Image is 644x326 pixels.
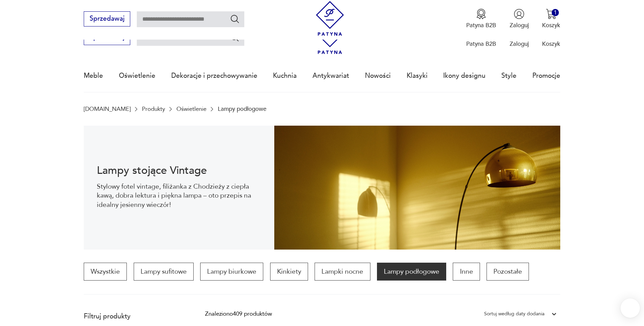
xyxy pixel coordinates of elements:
a: [DOMAIN_NAME] [84,106,131,112]
button: Zaloguj [510,9,529,29]
div: Znaleziono 409 produktów [205,309,272,318]
button: Patyna B2B [466,9,496,29]
a: Sprzedawaj [84,35,130,41]
p: Patyna B2B [466,40,496,48]
p: Koszyk [542,21,560,29]
p: Zaloguj [510,40,529,48]
button: 1Koszyk [542,9,560,29]
a: Oświetlenie [176,106,206,112]
p: Zaloguj [510,21,529,29]
img: Patyna - sklep z meblami i dekoracjami vintage [313,1,347,36]
a: Kuchnia [273,60,297,92]
img: Ikona koszyka [546,9,556,19]
p: Stylowy fotel vintage, filiżanka z Chodzieży z ciepła kawą, dobra lektura i piękna lampa – oto pr... [97,182,261,209]
button: Szukaj [230,14,240,24]
iframe: Smartsupp widget button [621,298,640,318]
a: Wszystkie [84,263,127,281]
a: Meble [84,60,103,92]
a: Sprzedawaj [84,17,130,22]
a: Style [501,60,517,92]
a: Promocje [532,60,560,92]
a: Lampy podłogowe [377,263,446,281]
a: Kinkiety [270,263,308,281]
h1: Lampy stojące Vintage [97,166,261,176]
img: Ikonka użytkownika [514,9,524,19]
a: Oświetlenie [119,60,155,92]
button: Sprzedawaj [84,11,130,27]
p: Patyna B2B [466,21,496,29]
a: Dekoracje i przechowywanie [171,60,257,92]
div: 1 [552,9,559,16]
img: 10e6338538aad63f941a4120ddb6aaec.jpg [274,126,560,250]
a: Lampy sufitowe [134,263,194,281]
img: Ikona medalu [476,9,487,19]
a: Pozostałe [487,263,529,281]
a: Ikona medaluPatyna B2B [466,9,496,29]
a: Ikony designu [443,60,485,92]
a: Nowości [365,60,391,92]
a: Inne [453,263,480,281]
a: Antykwariat [313,60,349,92]
a: Produkty [142,106,165,112]
p: Lampy podłogowe [218,106,266,112]
p: Filtruj produkty [84,312,185,321]
a: Lampy biurkowe [200,263,263,281]
p: Koszyk [542,40,560,48]
button: Szukaj [230,32,240,42]
div: Sortuj według daty dodania [484,309,544,318]
a: Lampki nocne [315,263,370,281]
a: Klasyki [407,60,428,92]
